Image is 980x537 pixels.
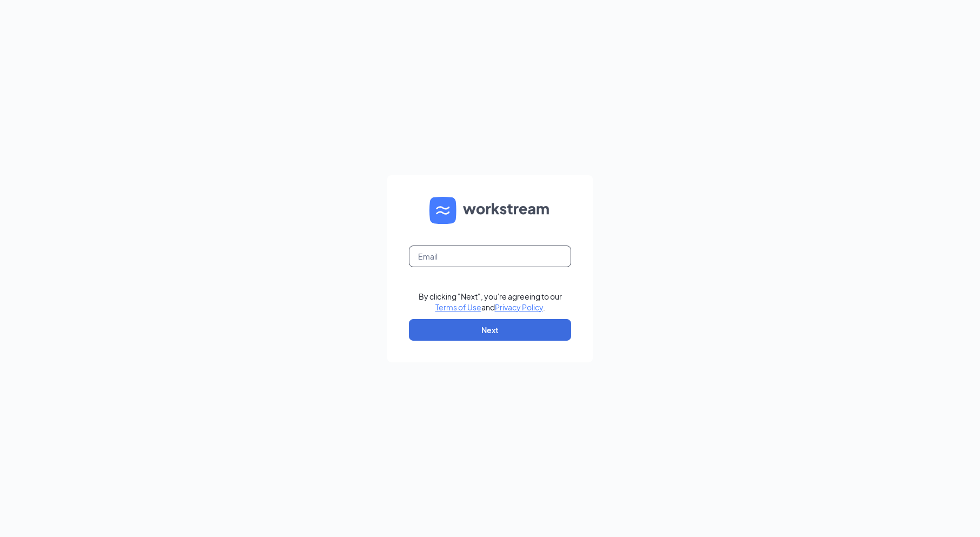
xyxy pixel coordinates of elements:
input: Email [409,246,571,267]
a: Privacy Policy [495,302,543,312]
div: By clicking "Next", you're agreeing to our and . [419,291,562,313]
a: Terms of Use [435,302,481,312]
button: Next [409,319,571,341]
img: WS logo and Workstream text [429,197,551,224]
